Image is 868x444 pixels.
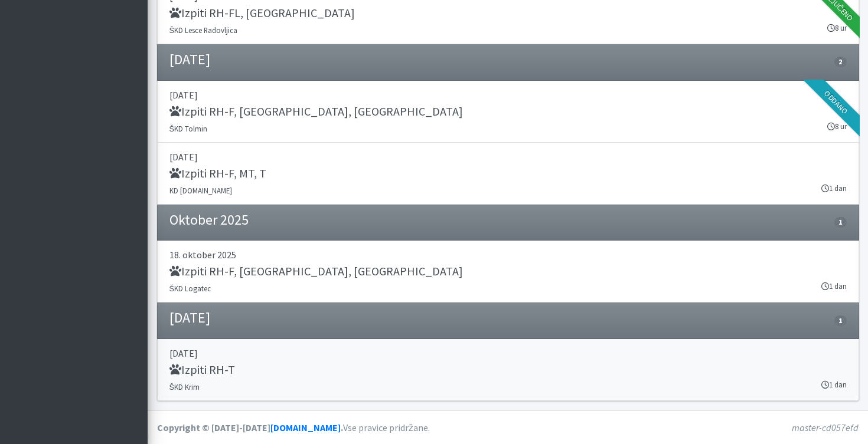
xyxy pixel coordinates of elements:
[169,51,210,68] h4: [DATE]
[169,310,210,327] h4: [DATE]
[169,346,847,360] p: [DATE]
[148,410,868,444] footer: Vse pravice pridržane.
[169,248,847,262] p: 18. oktober 2025
[169,104,463,119] h5: Izpiti RH-F, [GEOGRAPHIC_DATA], [GEOGRAPHIC_DATA]
[157,143,859,205] a: [DATE] Izpiti RH-F, MT, T KD [DOMAIN_NAME] 1 dan
[169,284,211,293] small: ŠKD Logatec
[792,422,859,433] em: master-cd057efd
[169,186,232,195] small: KD [DOMAIN_NAME]
[169,264,463,278] h5: Izpiti RH-F, [GEOGRAPHIC_DATA], [GEOGRAPHIC_DATA]
[157,81,859,143] a: [DATE] Izpiti RH-F, [GEOGRAPHIC_DATA], [GEOGRAPHIC_DATA] ŠKD Tolmin 8 ur Oddano
[169,166,266,180] h5: Izpiti RH-F, MT, T
[834,57,846,67] span: 2
[834,217,846,228] span: 1
[169,150,847,164] p: [DATE]
[169,88,847,102] p: [DATE]
[821,379,847,390] small: 1 dan
[169,6,355,20] h5: Izpiti RH-FL, [GEOGRAPHIC_DATA]
[834,315,846,326] span: 1
[169,25,238,35] small: ŠKD Lesce Radovljica
[169,363,235,377] h5: Izpiti RH-T
[157,422,343,433] strong: Copyright © [DATE]-[DATE] .
[270,422,341,433] a: [DOMAIN_NAME]
[821,281,847,292] small: 1 dan
[169,382,200,392] small: ŠKD Krim
[157,241,859,302] a: 18. oktober 2025 Izpiti RH-F, [GEOGRAPHIC_DATA], [GEOGRAPHIC_DATA] ŠKD Logatec 1 dan
[169,124,208,133] small: ŠKD Tolmin
[169,212,249,229] h4: Oktober 2025
[821,183,847,194] small: 1 dan
[157,339,859,401] a: [DATE] Izpiti RH-T ŠKD Krim 1 dan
